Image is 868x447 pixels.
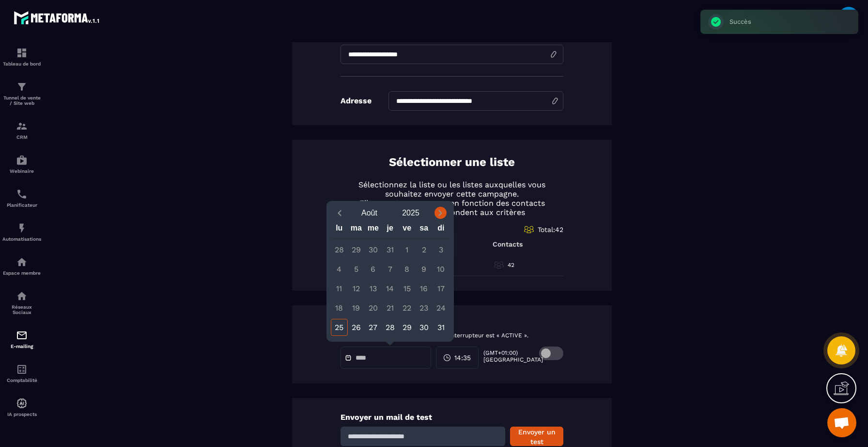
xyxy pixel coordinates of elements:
[483,349,525,363] p: (GMT+01:00) [GEOGRAPHIC_DATA]
[348,319,365,336] div: 26
[331,299,348,316] div: 18
[2,322,41,356] a: emailemailE-mailing
[399,299,416,316] div: 22
[348,221,365,238] div: ma
[433,319,449,336] div: 31
[349,204,390,221] button: Open months overlay
[2,95,41,106] p: Tunnel de vente / Site web
[331,221,348,238] div: lu
[16,256,28,268] img: automations
[16,222,28,234] img: automations
[399,319,416,336] div: 29
[331,261,348,278] div: 4
[331,221,449,336] div: Calendar wrapper
[399,221,416,238] div: ve
[16,290,28,302] img: social-network
[365,241,382,258] div: 30
[331,241,449,336] div: Calendar days
[382,221,399,238] div: je
[16,120,28,132] img: formation
[399,241,416,258] div: 1
[510,427,563,446] button: Envoyer un test
[341,413,563,422] p: Envoyer un mail de test
[433,241,449,258] div: 3
[2,134,41,140] p: CRM
[454,353,471,363] span: 14:35
[2,40,41,74] a: formationformationTableau de bord
[2,147,41,181] a: automationsautomationsWebinaire
[341,96,372,105] p: Adresse
[827,408,856,437] a: Ouvrir le chat
[365,261,382,278] div: 6
[2,236,41,242] p: Automatisations
[16,364,28,375] img: accountant
[433,280,449,297] div: 17
[2,344,41,349] p: E-mailing
[16,330,28,341] img: email
[365,280,382,297] div: 13
[433,299,449,316] div: 24
[2,181,41,215] a: schedulerschedulerPlanificateur
[416,241,433,258] div: 2
[2,113,41,147] a: formationformationCRM
[341,199,563,217] p: Filtrez votre campagne en fonction des contacts spécifiques qui répondent aux critères
[416,221,433,238] div: sa
[399,280,416,297] div: 15
[365,221,382,238] div: me
[538,226,563,233] span: Total: 42
[365,299,382,316] div: 20
[416,280,433,297] div: 16
[432,206,449,219] button: Next month
[433,261,449,278] div: 10
[2,304,41,315] p: Réseaux Sociaux
[382,319,399,336] div: 28
[2,61,41,66] p: Tableau de bord
[348,280,365,297] div: 12
[2,74,41,113] a: formationformationTunnel de vente / Site web
[365,319,382,336] div: 27
[433,221,449,238] div: di
[2,168,41,174] p: Webinaire
[2,215,41,249] a: automationsautomationsAutomatisations
[14,9,101,26] img: logo
[382,241,399,258] div: 31
[416,299,433,316] div: 23
[2,356,41,390] a: accountantaccountantComptabilité
[16,188,28,200] img: scheduler
[348,261,365,278] div: 5
[341,180,563,199] p: Sélectionnez la liste ou les listes auxquelles vous souhaitez envoyer cette campagne.
[348,299,365,316] div: 19
[2,270,41,276] p: Espace membre
[382,280,399,297] div: 14
[2,249,41,283] a: automationsautomationsEspace membre
[2,202,41,208] p: Planificateur
[390,204,432,221] button: Open years overlay
[399,261,416,278] div: 8
[2,283,41,322] a: social-networksocial-networkRéseaux Sociaux
[416,319,433,336] div: 30
[331,319,348,336] div: 25
[508,261,514,269] p: 42
[416,261,433,278] div: 9
[382,261,399,278] div: 7
[16,397,28,409] img: automations
[2,412,41,417] p: IA prospects
[331,206,349,219] button: Previous month
[382,299,399,316] div: 21
[348,241,365,258] div: 29
[389,154,515,170] p: Sélectionner une liste
[331,280,348,297] div: 11
[331,241,348,258] div: 28
[2,378,41,383] p: Comptabilité
[16,81,28,93] img: formation
[493,240,523,248] p: Contacts
[16,47,28,59] img: formation
[16,154,28,166] img: automations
